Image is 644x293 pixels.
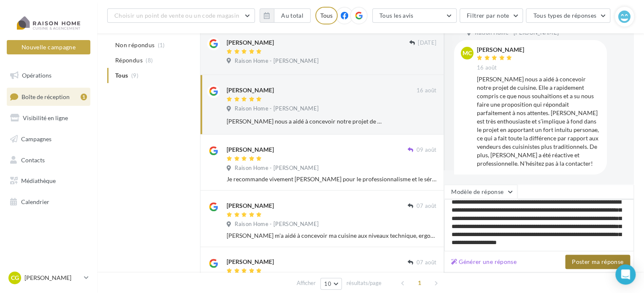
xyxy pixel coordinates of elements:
div: [PERSON_NAME] m'a aidé à concevoir ma cuisine aux niveaux technique, ergonomique et esthétique. e... [227,231,436,240]
span: résultats/page [346,279,382,287]
button: Au total [260,8,311,23]
span: Tous types de réponses [533,12,596,19]
div: [PERSON_NAME] [227,38,274,47]
span: Raison Home - [PERSON_NAME] [235,105,319,113]
div: 1 [81,94,87,100]
div: [PERSON_NAME] [227,202,274,210]
span: Contacts [21,156,45,163]
span: 07 août [417,202,436,210]
div: [PERSON_NAME] nous a aidé à concevoir notre projet de cuisine. Elle a rapidement compris ce que n... [227,117,382,126]
span: Tous les avis [379,12,414,19]
span: 09 août [417,146,436,154]
span: Boîte de réception [22,93,70,100]
span: CG [11,274,19,282]
a: Boîte de réception1 [5,88,92,106]
button: Tous les avis [372,8,457,23]
a: Médiathèque [5,172,92,190]
div: Je recommande vivement [PERSON_NAME] pour le professionnalisme et le sérieux dont elle a fait pre... [227,175,436,183]
span: Raison Home - [PERSON_NAME] [235,164,319,172]
a: Visibilité en ligne [5,109,92,127]
div: Open Intercom Messenger [615,264,636,285]
span: Raison Home - [PERSON_NAME] [235,57,319,65]
div: Tous [315,7,338,24]
span: MC [463,49,472,57]
span: Opérations [22,72,51,79]
a: Calendrier [5,193,92,211]
button: Filtrer par note [460,8,523,23]
button: Au total [274,8,311,23]
span: 10 [324,280,331,287]
span: Répondus [115,56,143,65]
span: Visibilité en ligne [23,114,68,121]
span: (1) [158,42,165,48]
button: Modèle de réponse [444,185,517,199]
span: Campagnes [21,135,51,142]
button: Tous types de réponses [526,8,610,23]
div: [PERSON_NAME] [227,145,274,154]
span: (8) [146,57,153,64]
span: 16 août [477,64,497,72]
div: [PERSON_NAME] [227,258,274,266]
span: 16 août [417,87,436,94]
span: Choisir un point de vente ou un code magasin [114,12,239,19]
div: [PERSON_NAME] nous a aidé à concevoir notre projet de cuisine. Elle a rapidement compris ce que n... [477,75,600,168]
a: Contacts [5,151,92,169]
span: 1 [413,276,426,290]
span: Non répondus [115,41,154,49]
a: CG [PERSON_NAME] [7,270,90,286]
div: [PERSON_NAME] [477,47,524,53]
button: 10 [320,278,342,290]
a: Opérations [5,67,92,84]
span: Raison Home - [PERSON_NAME] [235,220,319,228]
div: [PERSON_NAME] [227,86,274,94]
span: Médiathèque [21,177,56,184]
span: [DATE] [418,39,436,47]
span: 07 août [417,259,436,266]
button: Générer une réponse [448,257,520,267]
button: Choisir un point de vente ou un code magasin [107,8,255,23]
span: Afficher [297,279,316,287]
span: Calendrier [21,198,49,205]
button: Nouvelle campagne [7,40,90,54]
button: Poster ma réponse [565,255,630,269]
a: Campagnes [5,130,92,148]
p: [PERSON_NAME] [24,274,81,282]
